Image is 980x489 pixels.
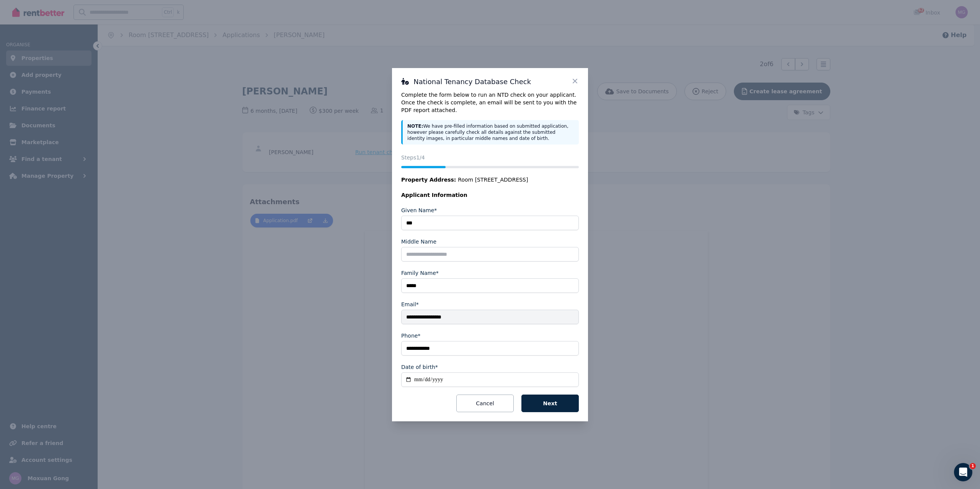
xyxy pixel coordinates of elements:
label: Email* [401,301,419,308]
h3: National Tenancy Database Check [401,77,579,86]
label: Middle Name [401,238,436,245]
label: Given Name* [401,206,437,214]
iframe: Intercom live chat [954,463,972,481]
p: Steps 1 /4 [401,154,579,161]
label: Phone* [401,332,420,340]
span: Room [STREET_ADDRESS] [458,176,528,184]
span: Property Address: [401,177,456,183]
span: 1 [970,463,976,469]
button: Next [521,395,579,412]
label: Family Name* [401,269,439,277]
p: Complete the form below to run an NTD check on your applicant. Once the check is complete, an ema... [401,91,579,114]
label: Date of birth* [401,363,438,371]
div: We have pre-filled information based on submitted application, however please carefully check all... [401,120,579,145]
strong: NOTE: [407,123,423,129]
button: Cancel [456,395,514,412]
legend: Applicant Information [401,191,579,199]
